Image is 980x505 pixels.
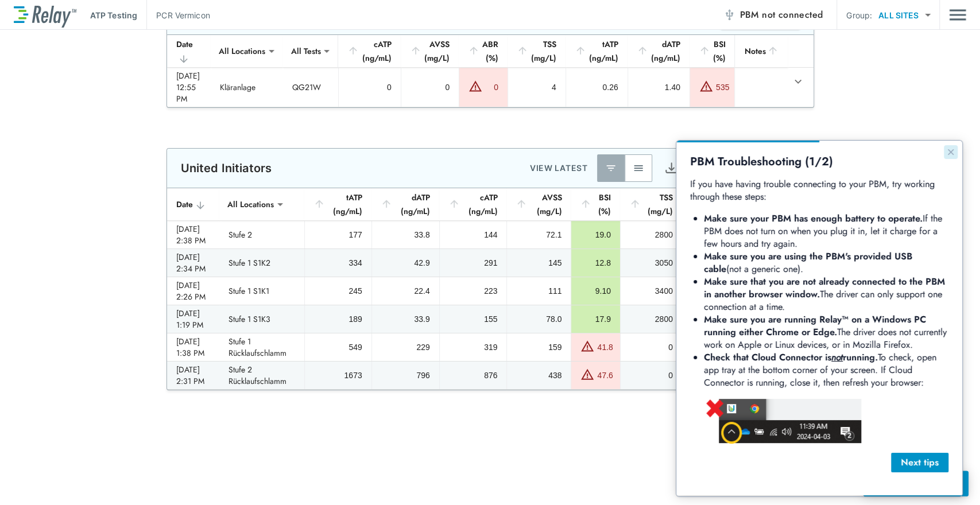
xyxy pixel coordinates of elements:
div: AVSS (mg/L) [516,191,561,218]
img: Warning [580,367,594,381]
div: [DATE] 2:38 PM [176,223,210,246]
span: not connected [762,8,823,21]
div: 0.26 [575,81,618,93]
div: 78.0 [516,313,561,325]
div: 22.4 [381,285,430,297]
div: 33.8 [381,229,430,240]
div: 159 [516,341,561,353]
div: 19.0 [580,229,610,240]
div: 47.6 [597,370,613,381]
div: 111 [516,285,561,297]
div: TSS (mg/L) [517,37,556,65]
th: Date [167,188,219,221]
div: [DATE] 2:31 PM [176,364,210,387]
div: Notes [744,44,778,58]
div: 0 [630,341,673,353]
div: 145 [516,257,561,269]
td: Stufe 1 S1K1 [219,277,304,305]
div: 876 [449,370,498,381]
button: Export [658,154,685,182]
img: View All [633,162,644,174]
div: 72.1 [516,229,561,240]
p: Group: [846,9,872,21]
td: Stufe 2 Rücklaufschlamm [219,362,304,389]
img: Offline Icon [723,9,735,21]
div: 3050 [630,257,673,269]
div: 155 [449,313,498,325]
img: Warning [468,79,482,93]
td: Stufe 1 Rücklaufschlamm [219,333,304,361]
div: BSI (%) [699,37,726,65]
div: 42.9 [381,257,430,269]
div: 796 [381,370,430,381]
div: 4 [517,81,556,93]
table: sticky table [167,188,814,390]
div: 549 [314,341,362,353]
div: 229 [381,341,430,353]
div: 177 [314,229,362,240]
img: Warning [580,339,594,353]
p: PCR Vermicon [156,9,210,21]
div: 1673 [314,370,362,381]
iframe: bubble [676,141,962,496]
div: 438 [516,370,561,381]
div: tATP (ng/mL) [575,37,618,65]
div: ABR (%) [468,37,498,65]
div: 319 [449,341,498,353]
td: Stufe 1 S1K3 [219,305,304,333]
div: 33.9 [381,313,430,325]
div: 0 [410,81,450,93]
div: tATP (ng/mL) [313,191,362,218]
div: 9.10 [580,285,610,297]
div: [DATE] 1:19 PM [176,308,210,331]
table: sticky table [167,35,814,107]
p: VIEW LATEST [530,161,588,175]
td: Stufe 1 S1K2 [219,249,304,277]
div: 1.40 [637,81,680,93]
div: 535 [716,81,729,93]
td: Stufe 2 [219,221,304,248]
button: PBM not connected [719,3,827,26]
div: All Tests [282,40,328,63]
img: LuminUltra Relay [14,3,76,28]
div: All Locations [211,40,273,63]
p: United Initiators [181,161,272,175]
div: 2800 [630,313,673,325]
button: Main menu [949,4,966,26]
div: 0 [485,81,498,93]
div: [DATE] 2:26 PM [176,279,210,302]
span: PBM [739,7,823,23]
p: ATP Testing [90,9,137,21]
div: 17.9 [580,313,610,325]
div: [DATE] 2:34 PM [176,251,210,274]
div: 189 [314,313,362,325]
div: 2800 [630,229,673,240]
img: Latest [605,162,617,174]
div: 223 [449,285,498,297]
div: [DATE] 1:38 PM [176,336,210,359]
div: 3400 [630,285,673,297]
th: Date [167,35,211,68]
div: 291 [449,257,498,269]
div: 334 [314,257,362,269]
td: Kläranlage [211,68,282,107]
img: Warning [699,79,713,93]
div: dATP (ng/mL) [637,37,680,65]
